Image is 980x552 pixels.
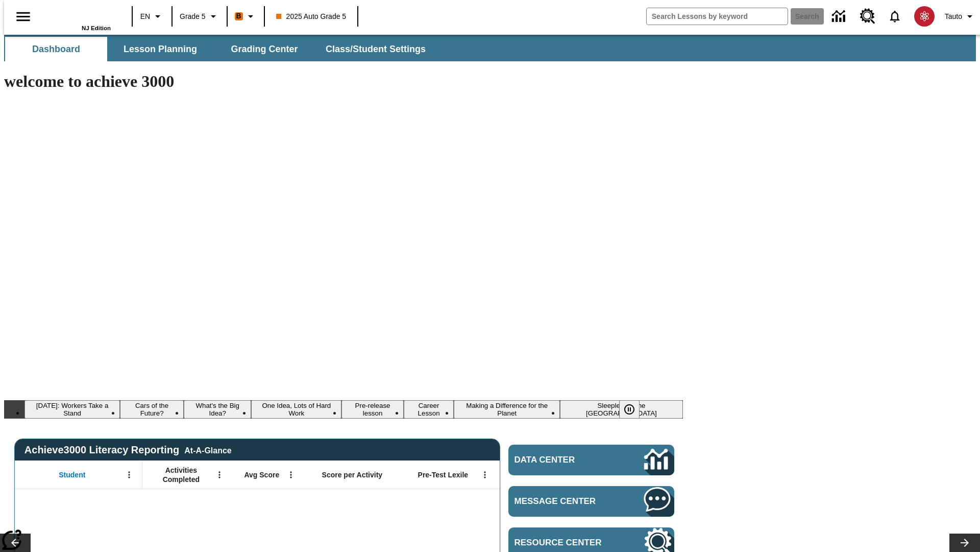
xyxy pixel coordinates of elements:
[231,43,298,55] span: Grading Center
[4,72,683,91] h1: welcome to achieve 3000
[418,470,469,479] span: Pre-Test Lexile
[317,37,434,61] button: Class/Student Settings
[514,455,610,465] span: Data Center
[619,400,640,419] button: Pause
[213,37,315,61] button: Grading Center
[945,11,962,22] span: Tauto
[4,37,435,61] div: SubNavbar
[184,400,251,419] button: Slide 3 What's the Big Idea?
[24,444,232,456] span: Achieve3000 Literacy Reporting
[326,43,426,55] span: Class/Student Settings
[914,6,935,27] img: avatar image
[5,37,107,61] button: Dashboard
[184,444,231,455] div: At-A-Glance
[44,5,111,25] a: Home
[244,470,279,479] span: Avg Score
[949,534,980,552] button: Lesson carousel, Next
[854,3,881,30] a: Resource Center, Will open in new tab
[477,467,493,482] button: Open Menu
[82,25,111,31] span: NJ Edition
[24,400,120,419] button: Slide 1 Labor Day: Workers Take a Stand
[176,7,224,26] button: Grade: Grade 5, Select a grade
[8,2,38,32] button: Open side menu
[180,11,206,22] span: Grade 5
[881,3,908,30] a: Notifications
[508,486,674,517] a: Message Center
[148,466,215,484] span: Activities Completed
[404,400,454,419] button: Slide 6 Career Lesson
[283,467,299,482] button: Open Menu
[121,467,137,482] button: Open Menu
[826,3,854,31] a: Data Center
[619,400,650,419] div: Pause
[251,400,341,419] button: Slide 4 One Idea, Lots of Hard Work
[136,7,168,26] button: Language: EN, Select a language
[276,11,347,22] span: 2025 Auto Grade 5
[560,400,683,419] button: Slide 8 Sleepless in the Animal Kingdom
[454,400,559,419] button: Slide 7 Making a Difference for the Planet
[236,10,241,22] span: B
[514,496,614,507] span: Message Center
[941,7,980,26] button: Profile/Settings
[212,467,227,482] button: Open Menu
[32,43,80,55] span: Dashboard
[322,470,383,479] span: Score per Activity
[120,400,184,419] button: Slide 2 Cars of the Future?
[4,35,976,61] div: SubNavbar
[124,43,197,55] span: Lesson Planning
[908,3,941,30] button: Select a new avatar
[341,400,403,419] button: Slide 5 Pre-release lesson
[109,37,211,61] button: Lesson Planning
[59,470,85,479] span: Student
[231,7,261,26] button: Boost Class color is orange. Change class color
[508,445,674,475] a: Data Center
[514,538,614,548] span: Resource Center
[647,8,788,25] input: search field
[44,4,111,31] div: Home
[140,11,150,22] span: EN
